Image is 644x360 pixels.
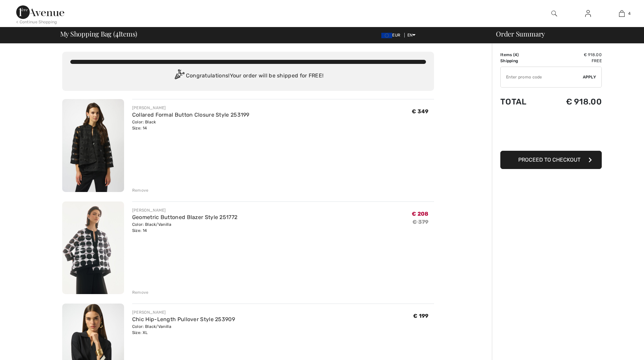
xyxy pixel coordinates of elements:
[172,69,186,83] img: Congratulation2.svg
[132,309,235,315] div: [PERSON_NAME]
[60,30,138,37] span: My Shopping Bag ( Items)
[605,9,638,18] a: 4
[132,119,249,131] div: Color: Black Size: 14
[62,201,124,294] img: Geometric Buttoned Blazer Style 251772
[132,105,249,111] div: [PERSON_NAME]
[132,207,237,213] div: [PERSON_NAME]
[381,33,403,38] span: EUR
[500,151,602,169] button: Proceed to Checkout
[62,99,124,192] img: Collared Formal Button Closure Style 253199
[16,19,57,25] div: < Continue Shopping
[16,5,64,19] img: 1ère Avenue
[500,113,602,148] iframe: PayPal
[412,211,429,217] span: € 208
[619,9,625,18] img: My Bag
[412,219,429,225] s: € 379
[551,9,557,18] img: search the website
[412,108,429,115] span: € 349
[115,29,119,38] span: 4
[413,313,429,319] span: € 199
[70,69,426,83] div: Congratulations! Your order will be shipped for FREE!
[132,316,235,322] a: Chic Hip-Length Pullover Style 253909
[518,157,580,163] span: Proceed to Checkout
[500,90,543,113] td: Total
[580,9,596,18] a: Sign In
[132,187,149,193] div: Remove
[132,214,237,220] a: Geometric Buttoned Blazer Style 251772
[132,112,249,118] a: Collared Formal Button Closure Style 253199
[628,10,630,17] span: 4
[500,52,543,58] td: Items ( )
[488,30,640,37] div: Order Summary
[132,289,149,295] div: Remove
[543,52,602,58] td: € 918.00
[585,9,591,18] img: My Info
[407,33,416,38] span: EN
[381,33,392,38] img: Euro
[515,52,517,57] span: 4
[543,58,602,64] td: Free
[132,323,235,336] div: Color: Black/Vanilla Size: XL
[132,221,237,234] div: Color: Black/Vanilla Size: 14
[500,58,543,64] td: Shipping
[543,90,602,113] td: € 918.00
[501,67,583,87] input: Promo code
[583,74,596,80] span: Apply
